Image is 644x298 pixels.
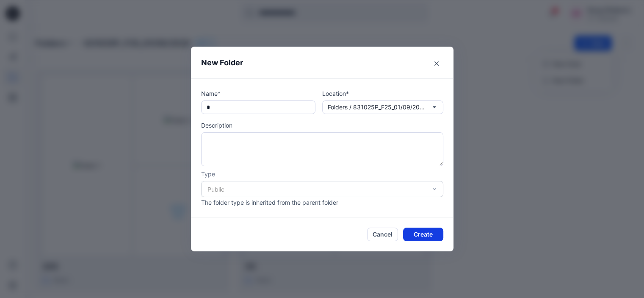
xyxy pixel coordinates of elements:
[201,198,443,207] p: The folder type is inherited from the parent folder
[430,57,443,70] button: Close
[191,47,453,78] header: New Folder
[322,100,443,114] button: Folders / 831025P_F25_01/09/2025
[201,170,443,178] p: Type
[367,228,398,241] button: Cancel
[403,228,443,241] button: Create
[201,121,443,130] p: Description
[201,89,315,98] p: Name*
[328,103,425,112] p: Folders / 831025P_F25_01/09/2025
[322,89,443,98] p: Location*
